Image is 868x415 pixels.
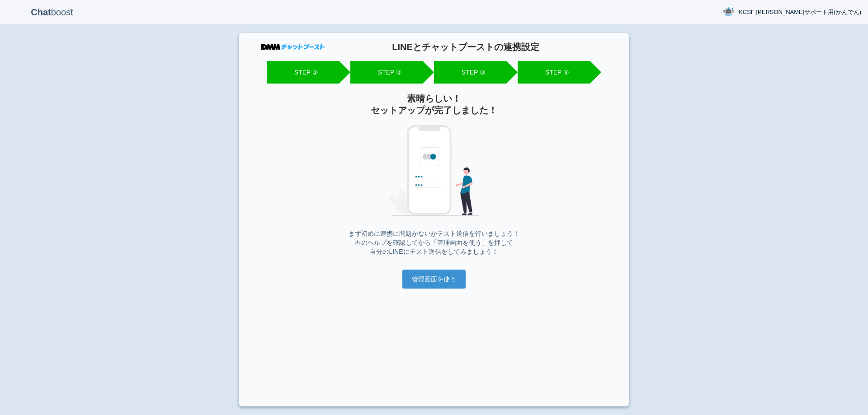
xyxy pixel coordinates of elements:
h1: LINEとチャットブーストの連携設定 [325,42,607,52]
img: User Image [723,6,734,17]
li: STEP ④ [518,61,590,84]
p: boost [7,1,97,23]
span: KCSF [PERSON_NAME]サポート用(かんでん) [739,8,861,17]
img: 完了画面 [389,125,479,215]
li: STEP ② [350,61,423,84]
li: STEP ③ [434,61,506,84]
img: DMMチャットブースト [261,44,325,50]
p: まず初めに連携に問題がないかテスト送信を行いましょう！ 右のヘルプを確認してから「管理画面を使う」を押して 自分のLINEにテスト送信をしてみましょう！ [261,229,607,256]
li: STEP ① [267,61,339,84]
input: 管理画面を使う [402,270,466,289]
h2: 素晴らしい！ セットアップが完了しました！ [261,93,607,116]
b: Chat [31,7,51,17]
